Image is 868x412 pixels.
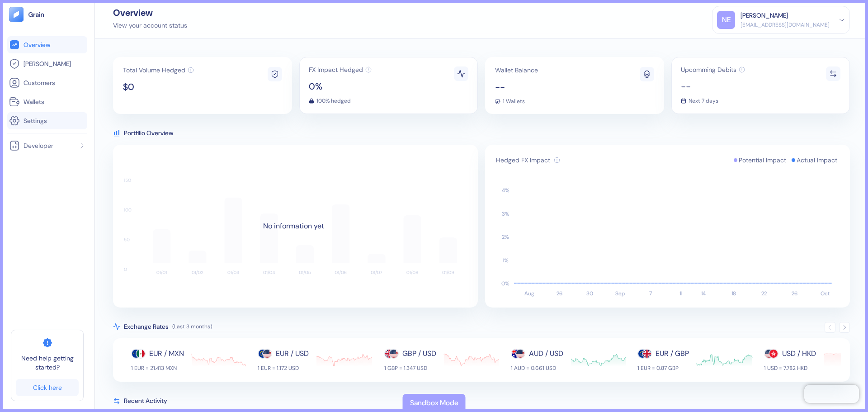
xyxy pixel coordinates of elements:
a: Click here [16,379,79,396]
span: FX Impact Hedged [309,66,363,73]
span: Total Volume Hedged [123,67,185,73]
div: GBP / USD [402,348,436,359]
span: Recent Activity [124,396,167,406]
text: 30 [586,290,593,297]
span: Next 7 days [689,98,718,104]
div: View your account status [113,21,187,30]
div: Sandbox Mode [410,398,458,408]
div: 1 EUR = 1.172 USD [258,365,309,372]
div: [PERSON_NAME] [741,11,788,20]
span: Actual Impact [797,156,837,165]
span: Need help getting started? [16,354,79,372]
text: 3 % [502,210,509,218]
text: 1 % [503,257,509,264]
div: EUR / USD [276,348,309,359]
div: EUR / GBP [656,348,689,359]
iframe: Chatra live chat [804,385,859,403]
div: Click here [33,384,62,391]
text: 18 [731,290,736,297]
div: No information yet [263,221,324,232]
a: Settings [9,115,85,126]
span: Potential Impact [739,156,786,165]
span: Portfilio Overview [124,128,173,137]
span: Wallets [24,97,44,106]
div: USD / HKD [782,348,816,359]
div: Overview [113,8,187,17]
text: 0 % [501,280,509,287]
span: Hedged FX Impact [496,156,550,165]
img: logo-tablet-V2.svg [9,7,24,22]
span: -- [495,82,538,91]
span: Developer [24,141,53,150]
text: 7 [649,290,652,297]
span: 1 Wallets [503,99,525,104]
span: Wallet Balance [495,67,538,73]
div: EUR / MXN [149,348,184,359]
text: Aug [524,290,534,297]
span: Overview [24,40,50,49]
div: [EMAIL_ADDRESS][DOMAIN_NAME] [741,21,830,29]
span: Customers [24,78,55,87]
span: 100% hedged [316,98,351,104]
text: 4 % [502,187,509,194]
span: 0% [309,82,372,91]
span: $0 [123,82,194,91]
text: 2 % [502,233,509,241]
img: logo [28,11,45,18]
text: Oct [821,290,830,297]
text: 26 [792,290,797,297]
div: 1 EUR = 21.413 MXN [131,365,184,372]
span: (Last 3 months) [172,323,212,330]
div: 1 GBP = 1.347 USD [384,365,436,372]
div: 1 AUD = 0.661 USD [511,365,563,372]
span: [PERSON_NAME] [24,59,71,68]
a: [PERSON_NAME] [9,58,85,69]
div: 1 USD = 7.782 HKD [764,365,816,372]
div: AUD / USD [529,348,563,359]
span: -- [681,82,745,91]
span: Upcomming Debits [681,66,736,73]
text: 22 [761,290,767,297]
a: Wallets [9,96,85,107]
text: 14 [701,290,706,297]
div: NE [717,11,735,29]
text: Sep [615,290,625,297]
div: 1 EUR = 0.87 GBP [637,365,689,372]
a: Customers [9,77,85,88]
text: 11 [679,290,682,297]
span: Settings [24,116,47,125]
text: 26 [557,290,562,297]
a: Overview [9,39,85,50]
span: Exchange Rates [124,322,169,331]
